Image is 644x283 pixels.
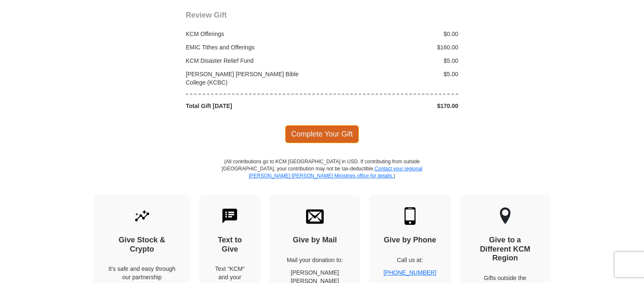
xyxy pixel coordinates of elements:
[221,158,423,195] p: (All contributions go to KCM [GEOGRAPHIC_DATA] in USD. If contributing from outside [GEOGRAPHIC_D...
[306,207,324,225] img: envelope.svg
[475,236,536,263] h4: Give to a Different KCM Region
[186,11,227,19] span: Review Gift
[322,43,463,51] div: $160.00
[249,166,422,179] a: Contact your regional [PERSON_NAME] [PERSON_NAME] Ministries office for details.
[384,269,436,276] a: [PHONE_NUMBER]
[384,236,436,245] h4: Give by Phone
[109,236,176,254] h4: Give Stock & Crypto
[401,207,419,225] img: mobile.svg
[322,70,463,87] div: $5.00
[182,43,322,51] div: EMIC Tithes and Offerings
[284,236,345,245] h4: Give by Mail
[182,102,322,110] div: Total Gift [DATE]
[221,207,239,225] img: text-to-give.svg
[499,207,511,225] img: other-region
[285,125,359,143] span: Complete Your Gift
[284,256,345,264] p: Mail your donation to:
[182,57,322,65] div: KCM Disaster Relief Fund
[384,256,436,264] p: Call us at:
[322,57,463,65] div: $5.00
[182,30,322,38] div: KCM Offerings
[322,30,463,38] div: $0.00
[322,102,463,110] div: $170.00
[214,236,247,254] h4: Text to Give
[182,70,322,87] div: [PERSON_NAME] [PERSON_NAME] Bible College (KCBC)
[133,207,151,225] img: give-by-stock.svg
